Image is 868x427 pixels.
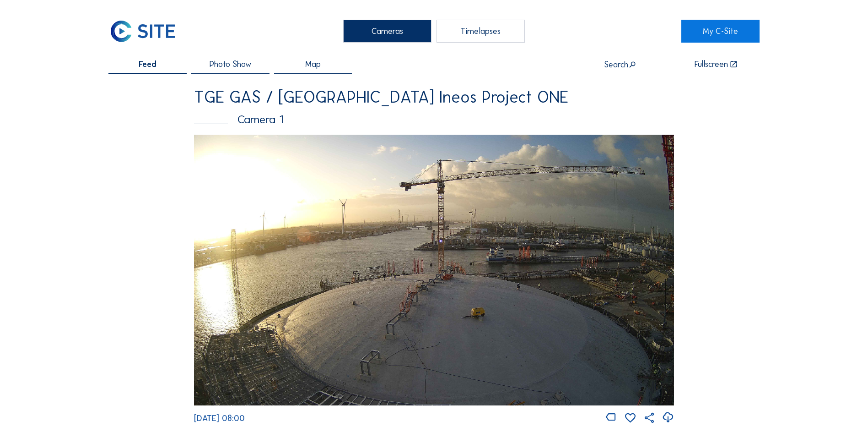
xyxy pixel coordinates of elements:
div: Fullscreen [695,60,728,69]
span: Photo Show [210,60,251,68]
span: Feed [139,60,156,68]
div: Camera 1 [194,114,674,125]
div: Timelapses [437,20,525,43]
span: Map [305,60,321,68]
img: C-SITE Logo [108,20,177,43]
a: C-SITE Logo [108,20,187,43]
a: My C-Site [681,20,760,43]
span: [DATE] 08:00 [194,413,245,423]
div: TGE GAS / [GEOGRAPHIC_DATA] Ineos Project ONE [194,89,674,105]
div: Cameras [343,20,431,43]
img: Image [194,135,674,405]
